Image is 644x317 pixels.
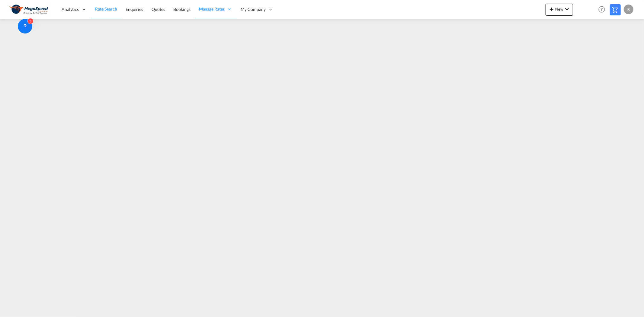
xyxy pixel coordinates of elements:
[241,6,266,12] span: My Company
[126,7,143,12] span: Enquiries
[174,7,191,12] span: Bookings
[624,5,633,14] div: R
[95,6,117,11] span: Rate Search
[199,6,225,12] span: Manage Rates
[597,4,607,14] span: Help
[563,5,571,13] md-icon: icon-chevron-down
[548,7,571,11] span: New
[9,3,50,16] img: ad002ba0aea611eda5429768204679d3.JPG
[548,5,555,13] md-icon: icon-plus 400-fg
[546,4,573,16] button: icon-plus 400-fgNewicon-chevron-down
[62,6,79,12] span: Analytics
[152,7,165,12] span: Quotes
[597,4,610,15] div: Help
